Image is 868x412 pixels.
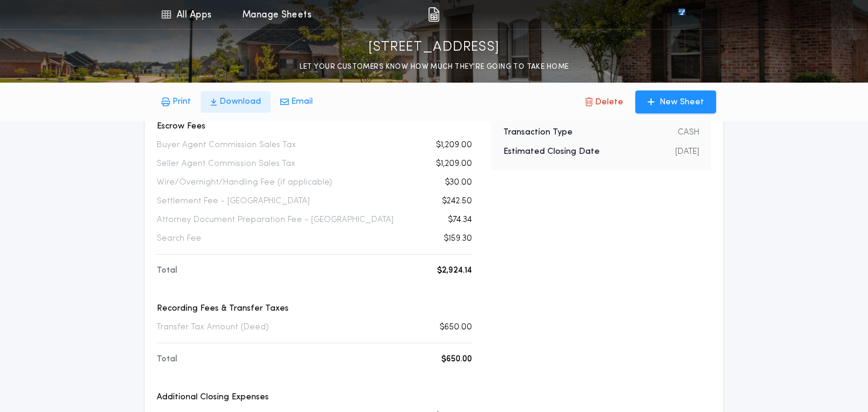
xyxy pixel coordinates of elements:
[157,322,269,334] p: Transfer Tax Amount (Deed)
[157,353,177,366] p: Total
[448,214,472,226] p: $74.34
[442,195,472,208] p: $242.50
[219,96,261,108] p: Download
[152,91,201,113] button: Print
[300,61,569,73] p: LET YOUR CUSTOMERS KNOW HOW MUCH THEY’RE GOING TO TAKE HOME
[291,96,313,108] p: Email
[445,177,472,189] p: $30.00
[157,214,394,226] p: Attorney Document Preparation Fee - [GEOGRAPHIC_DATA]
[201,91,271,113] button: Download
[576,90,633,113] button: Delete
[503,146,600,158] p: Estimated Closing Date
[437,265,472,277] p: $2,924.14
[675,146,699,158] p: [DATE]
[157,265,177,277] p: Total
[271,91,322,113] button: Email
[441,353,472,366] p: $650.00
[656,8,707,21] img: vs-icon
[678,127,699,139] p: CASH
[157,177,332,189] p: Wire/Overnight/Handling Fee (if applicable)
[157,303,472,315] p: Recording Fees & Transfer Taxes
[157,139,296,151] p: Buyer Agent Commission Sales Tax
[444,233,472,245] p: $159.30
[157,121,472,133] p: Escrow Fees
[172,96,191,108] p: Print
[157,158,295,170] p: Seller Agent Commission Sales Tax
[439,322,472,334] p: $650.00
[595,97,623,109] p: Delete
[157,195,310,208] p: Settlement Fee - [GEOGRAPHIC_DATA]
[428,7,439,22] img: img
[436,158,472,170] p: $1,209.00
[436,139,472,151] p: $1,209.00
[157,233,201,245] p: Search Fee
[368,38,500,57] p: [STREET_ADDRESS]
[157,391,472,404] p: Additional Closing Expenses
[635,90,716,113] button: New Sheet
[659,97,704,109] p: New Sheet
[503,127,573,139] p: Transaction Type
